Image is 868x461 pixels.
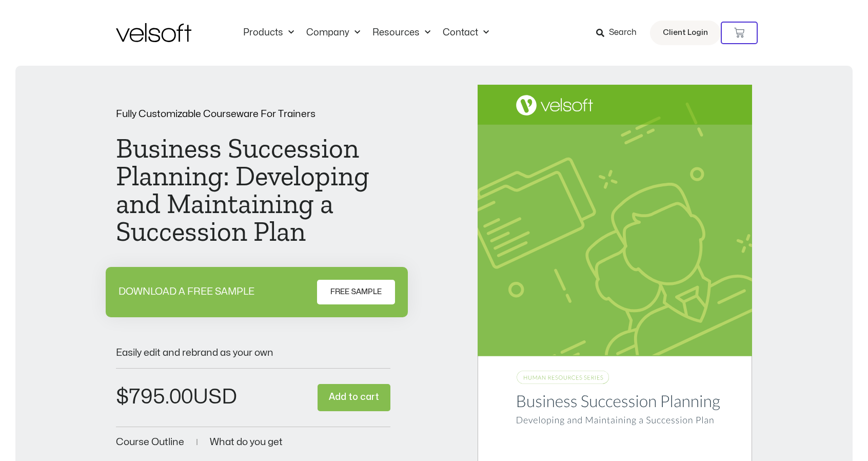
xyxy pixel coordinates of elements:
a: Client Login [650,21,721,45]
p: Easily edit and rebrand as your own [116,348,390,358]
iframe: chat widget [738,438,863,461]
img: Velsoft Training Materials [116,23,191,42]
span: FREE SAMPLE [330,286,382,298]
p: DOWNLOAD A FREE SAMPLE [119,287,254,297]
a: FREE SAMPLE [317,280,395,304]
a: CompanyMenu Toggle [300,27,366,39]
nav: Menu [237,27,495,39]
h1: Business Succession Planning: Developing and Maintaining a Succession Plan [116,135,390,245]
a: ResourcesMenu Toggle [366,27,437,39]
a: Course Outline [116,437,184,447]
p: Fully Customizable Courseware For Trainers [116,109,390,119]
a: Search [596,24,644,42]
button: Add to cart [318,384,390,411]
a: What do you get [210,437,283,447]
span: Search [609,26,637,40]
span: Client Login [663,26,708,40]
a: ContactMenu Toggle [437,27,495,39]
a: ProductsMenu Toggle [237,27,300,39]
span: $ [116,387,129,407]
bdi: 795.00 [116,387,193,407]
